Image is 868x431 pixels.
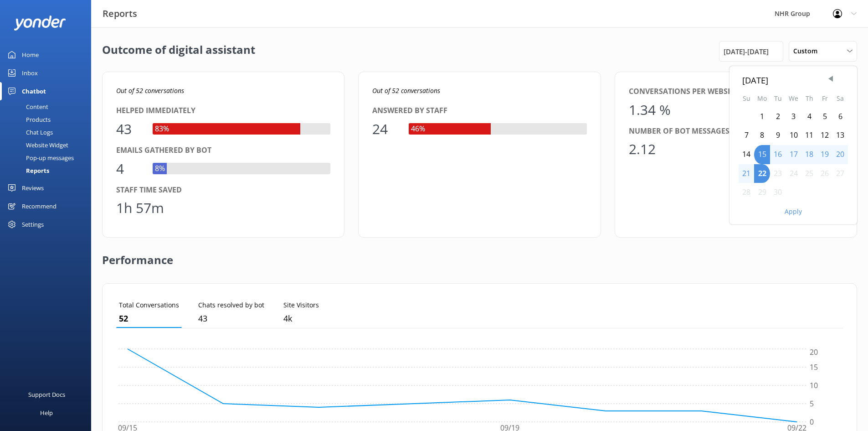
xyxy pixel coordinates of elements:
div: Staff time saved [116,184,330,196]
p: 3,871 [283,312,319,325]
a: Website Widget [5,139,91,151]
tspan: 20 [810,348,818,358]
div: Thu Sep 25 2025 [801,164,817,183]
p: Total Conversations [119,300,179,310]
div: Tue Sep 23 2025 [770,164,786,183]
div: Help [40,404,53,422]
div: Tue Sep 02 2025 [770,107,786,126]
div: Reviews [22,179,44,197]
a: Products [5,113,91,126]
div: Answered by staff [372,105,586,117]
abbr: Tuesday [774,94,782,103]
div: Wed Sep 03 2025 [786,107,801,126]
abbr: Monday [757,94,767,103]
div: Wed Sep 10 2025 [786,126,801,145]
abbr: Thursday [806,94,813,103]
div: 1.34 % [629,99,671,121]
div: 46% [409,123,427,135]
div: Sun Sep 21 2025 [739,164,754,183]
p: Chats resolved by bot [198,300,264,310]
div: Mon Sep 15 2025 [754,145,770,164]
div: Home [22,46,39,64]
tspan: 0 [810,417,814,427]
div: Chat Logs [5,126,53,139]
div: Sat Sep 27 2025 [832,164,848,183]
div: Helped immediately [116,105,330,117]
div: Support Docs [28,385,65,404]
h3: Reports [103,6,137,21]
div: Products [5,113,51,126]
div: Fri Sep 19 2025 [817,145,832,164]
div: Website Widget [5,139,68,151]
div: Chatbot [22,82,46,100]
div: Sun Sep 28 2025 [739,183,754,202]
div: Thu Sep 11 2025 [801,126,817,145]
div: 43 [116,118,144,140]
div: Sat Sep 13 2025 [832,126,848,145]
a: Content [5,100,91,113]
div: 24 [372,118,400,140]
div: Sun Sep 14 2025 [739,145,754,164]
abbr: Saturday [837,94,844,103]
div: Wed Sep 17 2025 [786,145,801,164]
p: 52 [119,312,179,325]
img: yonder-white-logo.png [14,16,66,31]
div: Settings [22,215,44,234]
div: Tue Sep 09 2025 [770,126,786,145]
div: Fri Sep 05 2025 [817,107,832,126]
div: 2.12 [629,138,656,160]
div: 1h 57m [116,197,164,219]
div: Mon Sep 22 2025 [754,164,770,183]
a: Pop-up messages [5,151,91,164]
div: Tue Sep 16 2025 [770,145,786,164]
button: Apply [785,208,802,215]
div: 8% [153,163,167,175]
div: Inbox [22,64,38,82]
abbr: Sunday [743,94,750,103]
span: Previous Month [826,74,835,83]
div: Mon Sep 01 2025 [754,107,770,126]
div: [DATE] [742,73,844,87]
div: Mon Sep 29 2025 [754,183,770,202]
tspan: 10 [810,380,818,390]
abbr: Wednesday [789,94,798,103]
div: Content [5,100,48,113]
div: Fri Sep 12 2025 [817,126,832,145]
p: Site Visitors [283,300,319,310]
i: Out of 52 conversations [116,86,184,95]
div: 83% [153,123,171,135]
div: Number of bot messages per conversation (avg.) [629,125,843,137]
div: Mon Sep 08 2025 [754,126,770,145]
h2: Performance [102,238,173,274]
div: Fri Sep 26 2025 [817,164,832,183]
a: Chat Logs [5,126,91,139]
span: [DATE] - [DATE] [724,46,769,57]
div: Conversations per website visitor [629,86,843,98]
div: 4 [116,158,144,180]
abbr: Friday [822,94,828,103]
div: Tue Sep 30 2025 [770,183,786,202]
div: Reports [5,164,49,177]
div: Wed Sep 24 2025 [786,164,801,183]
div: Thu Sep 04 2025 [801,107,817,126]
div: Sat Sep 20 2025 [832,145,848,164]
div: Pop-up messages [5,151,74,164]
div: Sun Sep 07 2025 [739,126,754,145]
div: Emails gathered by bot [116,145,330,156]
a: Reports [5,164,91,177]
div: Sat Sep 06 2025 [832,107,848,126]
div: Thu Sep 18 2025 [801,145,817,164]
p: 43 [198,312,264,325]
span: Custom [793,46,823,56]
i: Out of 52 conversations [372,86,440,95]
div: Recommend [22,197,56,215]
tspan: 15 [810,362,818,372]
h2: Outcome of digital assistant [102,41,255,62]
tspan: 5 [810,399,814,409]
